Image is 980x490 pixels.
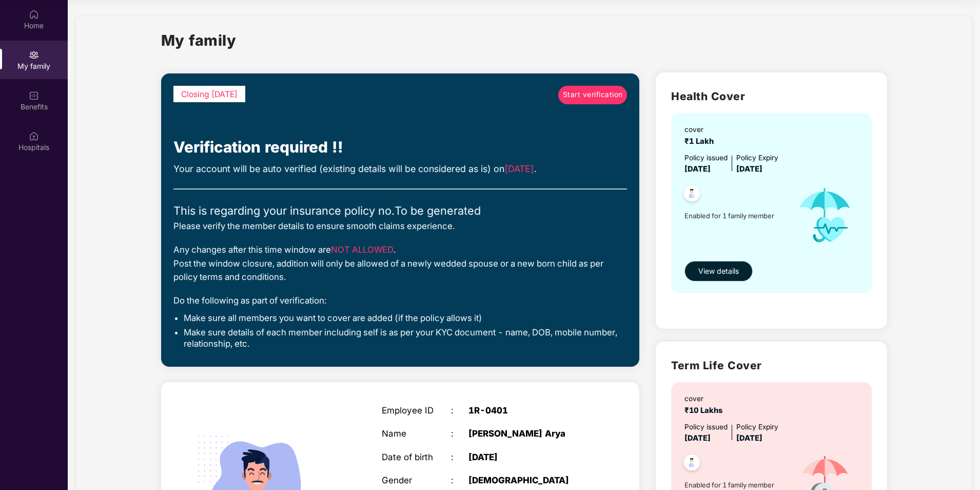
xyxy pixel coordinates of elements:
[382,475,451,485] div: Gender
[736,422,778,433] div: Policy Expiry
[173,243,628,284] div: Any changes after this time window are . Post the window closure, addition will only be allowed o...
[161,29,237,52] h1: My family
[671,357,871,374] h2: Term Life Cover
[468,428,590,439] div: [PERSON_NAME] Arya
[684,124,718,136] div: cover
[787,175,863,256] img: icon
[684,164,711,174] span: [DATE]
[736,164,762,174] span: [DATE]
[736,153,778,164] div: Policy Expiry
[451,405,468,416] div: :
[382,405,451,416] div: Employee ID
[173,219,628,233] div: Please verify the member details to ensure smooth claims experience.
[684,211,787,221] span: Enabled for 1 family member
[382,428,451,439] div: Name
[679,182,704,208] img: svg+xml;base64,PHN2ZyB4bWxucz0iaHR0cDovL3d3dy53My5vcmcvMjAwMC9zdmciIHdpZHRoPSI0OC45NDMiIGhlaWdodD...
[684,153,728,164] div: Policy issued
[173,294,628,307] div: Do the following as part of verification:
[451,475,468,485] div: :
[684,393,727,405] div: cover
[184,327,628,350] li: Make sure details of each member including self is as per your KYC document - name, DOB, mobile n...
[29,50,39,60] img: svg+xml;base64,PHN2ZyB3aWR0aD0iMjAiIGhlaWdodD0iMjAiIHZpZXdCb3g9IjAgMCAyMCAyMCIgZmlsbD0ibm9uZSIgeG...
[736,434,762,443] span: [DATE]
[679,451,704,477] img: svg+xml;base64,PHN2ZyB4bWxucz0iaHR0cDovL3d3dy53My5vcmcvMjAwMC9zdmciIHdpZHRoPSI0OC45NDMiIGhlaWdodD...
[684,406,727,415] span: ₹10 Lakhs
[684,261,753,281] button: View details
[468,452,590,462] div: [DATE]
[29,90,39,101] img: svg+xml;base64,PHN2ZyBpZD0iQmVuZWZpdHMiIHhtbG5zPSJodHRwOi8vd3d3LnczLm9yZy8yMDAwL3N2ZyIgd2lkdGg9Ij...
[684,137,718,146] span: ₹1 Lakh
[173,135,628,159] div: Verification required !!
[558,86,627,104] a: Start verification
[29,131,39,141] img: svg+xml;base64,PHN2ZyBpZD0iSG9zcGl0YWxzIiB4bWxucz0iaHR0cDovL3d3dy53My5vcmcvMjAwMC9zdmciIHdpZHRoPS...
[331,244,394,255] span: NOT ALLOWED
[698,266,739,277] span: View details
[29,9,39,20] img: svg+xml;base64,PHN2ZyBpZD0iSG9tZSIgeG1sbnM9Imh0dHA6Ly93d3cudzMub3JnLzIwMDAvc3ZnIiB3aWR0aD0iMjAiIG...
[451,428,468,439] div: :
[684,480,787,490] span: Enabled for 1 family member
[671,88,871,105] h2: Health Cover
[468,405,590,416] div: 1R-0401
[184,312,628,324] li: Make sure all members you want to cover are added (if the policy allows it)
[684,434,711,443] span: [DATE]
[563,89,623,101] span: Start verification
[382,452,451,462] div: Date of birth
[468,475,590,485] div: [DEMOGRAPHIC_DATA]
[173,202,628,219] div: This is regarding your insurance policy no. To be generated
[504,163,534,174] span: [DATE]
[181,89,238,99] span: Closing [DATE]
[684,422,728,433] div: Policy issued
[451,452,468,462] div: :
[173,162,628,176] div: Your account will be auto verified (existing details will be considered as is) on .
